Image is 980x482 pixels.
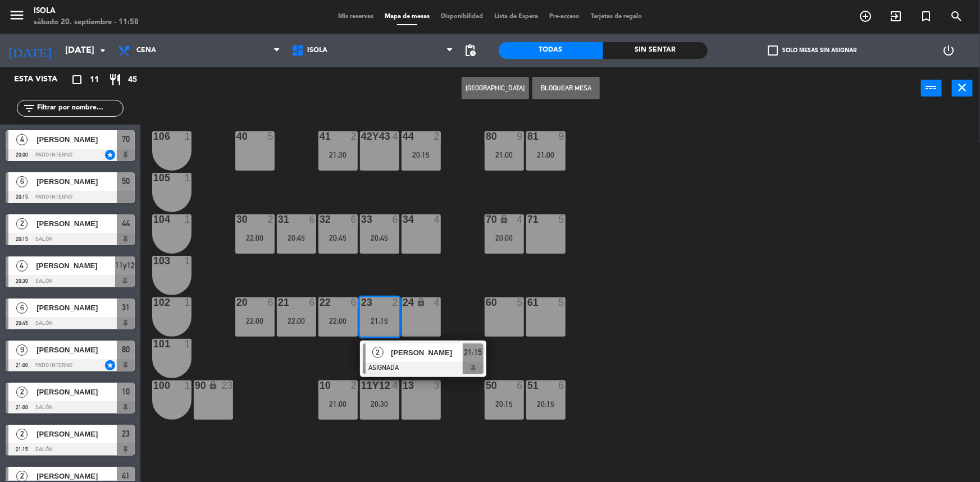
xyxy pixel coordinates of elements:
[489,13,544,20] span: Lista de Espera
[434,214,441,224] div: 4
[309,214,316,224] div: 6
[768,45,778,56] span: check_box_outline_blank
[16,218,28,229] span: 2
[16,429,28,440] span: 2
[318,317,358,325] div: 22:00
[485,151,524,159] div: 21:00
[559,297,566,307] div: 5
[351,380,358,391] div: 2
[585,13,648,20] span: Tarjetas de regalo
[486,131,486,141] div: 80
[153,131,154,141] div: 106
[153,297,154,307] div: 102
[16,302,28,314] span: 6
[136,47,156,54] span: Cena
[393,131,399,141] div: 4
[153,380,154,391] div: 100
[517,214,524,224] div: 4
[499,214,509,224] i: lock
[37,134,117,145] span: [PERSON_NAME]
[16,176,28,187] span: 6
[320,297,320,307] div: 22
[351,214,358,224] div: 6
[70,73,84,86] i: crop_square
[235,317,275,325] div: 22:00
[37,260,116,272] span: [PERSON_NAME]
[122,301,130,314] span: 31
[37,428,117,440] span: [PERSON_NAME]
[393,297,399,307] div: 2
[462,77,529,99] button: [GEOGRAPHIC_DATA]
[185,339,192,349] div: 1
[320,131,320,141] div: 41
[485,234,524,242] div: 20:00
[532,77,600,99] button: Bloquear Mesa
[153,339,154,349] div: 101
[90,74,99,86] span: 11
[185,256,192,266] div: 1
[122,175,130,188] span: 50
[34,6,139,17] div: Isola
[393,214,399,224] div: 6
[277,234,316,242] div: 20:45
[919,10,933,23] i: turned_in_not
[559,214,566,224] div: 5
[603,42,708,59] div: Sin sentar
[393,380,399,391] div: 4
[351,131,358,141] div: 2
[195,380,195,391] div: 90
[416,297,426,307] i: lock
[122,427,130,440] span: 23
[768,45,857,56] label: Solo mesas sin asignar
[16,387,28,398] span: 2
[320,380,320,391] div: 10
[37,386,117,398] span: [PERSON_NAME]
[122,132,130,146] span: 70
[37,218,117,229] span: [PERSON_NAME]
[956,81,969,94] i: close
[278,214,279,224] div: 31
[526,400,566,408] div: 20:15
[859,10,872,23] i: add_circle_outline
[34,17,139,28] div: sábado 20. septiembre - 11:58
[464,346,482,359] span: 21:15
[318,234,358,242] div: 20:45
[517,380,524,391] div: 6
[185,380,192,391] div: 1
[464,44,477,57] span: pending_actions
[268,297,275,307] div: 6
[208,380,218,390] i: lock
[8,7,25,27] button: menu
[486,380,486,391] div: 50
[486,214,486,224] div: 70
[185,131,192,141] div: 1
[185,214,192,224] div: 1
[153,256,154,266] div: 103
[925,81,938,94] i: power_input
[391,347,463,359] span: [PERSON_NAME]
[37,344,117,356] span: [PERSON_NAME]
[318,151,358,159] div: 21:30
[108,73,122,86] i: restaurant
[37,302,117,314] span: [PERSON_NAME]
[435,13,489,20] span: Disponibilidad
[360,400,399,408] div: 20:30
[434,380,441,391] div: 3
[185,297,192,307] div: 1
[320,214,320,224] div: 32
[16,471,28,482] span: 2
[950,10,963,23] i: search
[122,343,130,356] span: 80
[309,297,316,307] div: 6
[889,10,902,23] i: exit_to_app
[8,7,25,24] i: menu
